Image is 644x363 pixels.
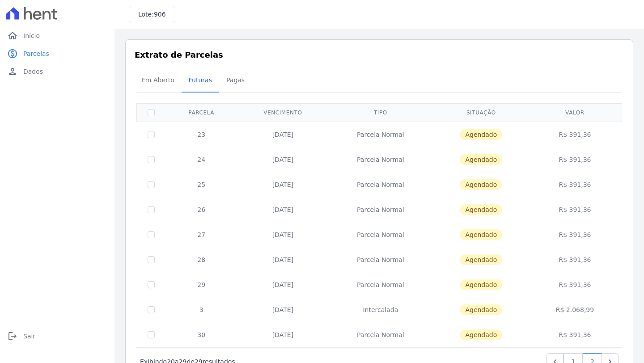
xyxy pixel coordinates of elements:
[4,45,111,63] a: paidParcelas
[237,122,328,147] td: [DATE]
[328,272,432,297] td: Parcela Normal
[136,71,180,89] span: Em Aberto
[460,304,502,315] span: Agendado
[530,197,620,222] td: R$ 391,36
[154,11,166,18] span: 906
[460,154,502,165] span: Agendado
[165,322,237,347] td: 30
[165,272,237,297] td: 29
[328,172,432,197] td: Parcela Normal
[165,103,237,122] th: Parcela
[460,229,502,240] span: Agendado
[530,322,620,347] td: R$ 391,36
[7,30,18,41] i: home
[134,69,182,93] a: Em Aberto
[237,172,328,197] td: [DATE]
[23,31,40,40] span: Início
[165,222,237,247] td: 27
[4,327,111,345] a: logoutSair
[237,222,328,247] td: [DATE]
[460,179,502,190] span: Agendado
[530,247,620,272] td: R$ 391,36
[165,197,237,222] td: 26
[530,103,620,122] th: Valor
[237,197,328,222] td: [DATE]
[182,69,219,93] a: Futuras
[328,122,432,147] td: Parcela Normal
[328,197,432,222] td: Parcela Normal
[460,279,502,290] span: Agendado
[530,297,620,322] td: R$ 2.068,99
[530,272,620,297] td: R$ 391,36
[183,71,217,89] span: Futuras
[328,222,432,247] td: Parcela Normal
[23,49,49,58] span: Parcelas
[237,103,328,122] th: Vencimento
[221,71,250,89] span: Pagas
[328,103,432,122] th: Tipo
[7,48,18,59] i: paid
[530,172,620,197] td: R$ 391,36
[328,147,432,172] td: Parcela Normal
[460,204,502,215] span: Agendado
[7,331,18,342] i: logout
[432,103,530,122] th: Situação
[460,329,502,340] span: Agendado
[4,27,111,45] a: homeInício
[237,147,328,172] td: [DATE]
[138,10,166,19] h3: Lote:
[4,63,111,80] a: personDados
[23,67,43,76] span: Dados
[219,69,252,93] a: Pagas
[237,247,328,272] td: [DATE]
[530,147,620,172] td: R$ 391,36
[328,247,432,272] td: Parcela Normal
[165,147,237,172] td: 24
[460,254,502,265] span: Agendado
[328,297,432,322] td: Intercalada
[237,322,328,347] td: [DATE]
[460,129,502,140] span: Agendado
[165,122,237,147] td: 23
[165,247,237,272] td: 28
[165,172,237,197] td: 25
[23,332,35,341] span: Sair
[7,66,18,77] i: person
[165,297,237,322] td: 3
[237,297,328,322] td: [DATE]
[530,222,620,247] td: R$ 391,36
[135,49,624,61] h3: Extrato de Parcelas
[328,322,432,347] td: Parcela Normal
[530,122,620,147] td: R$ 391,36
[237,272,328,297] td: [DATE]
